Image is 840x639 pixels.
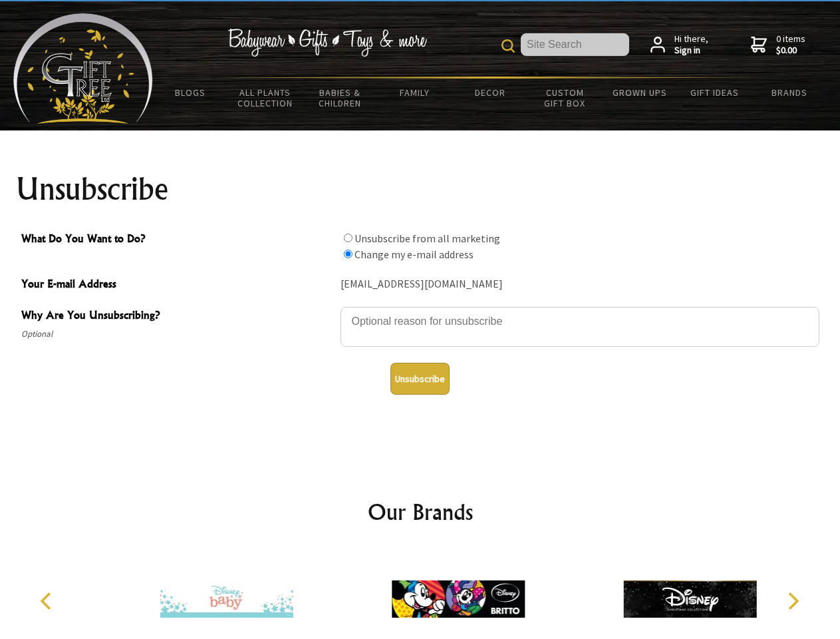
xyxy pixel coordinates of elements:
[344,250,352,258] input: What Do You Want to Do?
[341,307,819,347] textarea: Why Are You Unsubscribing?
[674,33,708,57] span: Hi there,
[21,276,334,295] span: Your E-mail Address
[751,33,805,57] a: 0 items$0.00
[21,326,334,342] span: Optional
[378,79,453,106] a: Family
[33,586,63,616] button: Previous
[677,79,752,106] a: Gift Ideas
[776,33,805,57] span: 0 items
[452,79,527,106] a: Decor
[303,79,378,117] a: Babies & Children
[228,79,303,117] a: All Plants Collection
[341,274,819,295] div: [EMAIL_ADDRESS][DOMAIN_NAME]
[390,363,450,395] button: Unsubscribe
[752,79,827,106] a: Brands
[527,79,603,117] a: Custom Gift Box
[21,230,334,250] span: What Do You Want to Do?
[602,79,677,106] a: Grown Ups
[776,45,805,57] strong: $0.00
[521,33,629,56] input: Site Search
[27,496,814,528] h2: Our Brands
[16,173,825,205] h1: Unsubscribe
[674,45,708,57] strong: Sign in
[227,29,427,57] img: Babywear - Gifts - Toys & more
[354,248,474,261] label: Change my e-mail address
[13,13,153,124] img: Babyware - Gifts - Toys and more...
[501,39,515,53] img: product search
[354,232,500,245] label: Unsubscribe from all marketing
[650,33,708,57] a: Hi there,Sign in
[344,234,352,242] input: What Do You Want to Do?
[21,307,334,326] span: Why Are You Unsubscribing?
[153,79,228,106] a: BLOGS
[778,586,807,616] button: Next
